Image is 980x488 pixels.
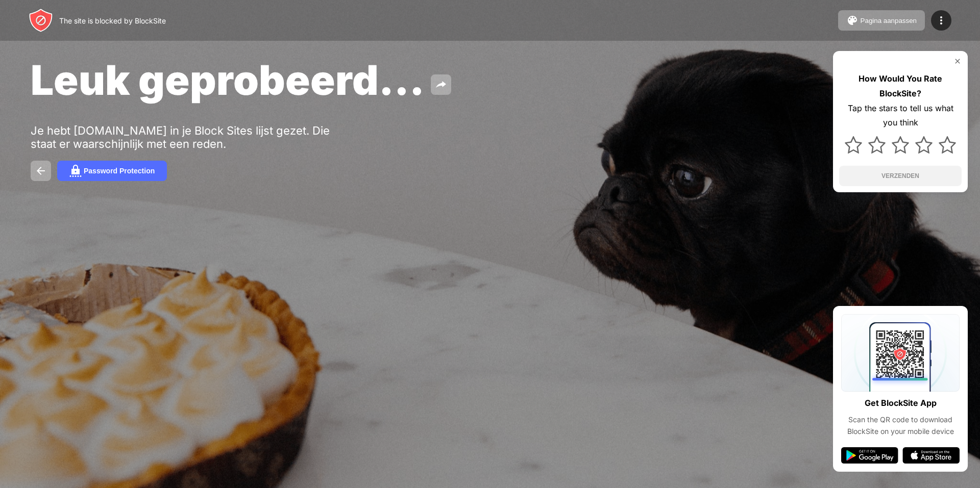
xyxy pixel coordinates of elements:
[839,101,962,131] div: Tap the stars to tell us what you think
[868,136,886,153] img: star.svg
[841,314,960,392] img: qrcode.svg
[31,124,346,150] div: Je hebt [DOMAIN_NAME] in je Block Sites lijst gezet. Die staat er waarschijnlijk met een reden.
[841,447,898,464] img: google-play.svg
[35,165,47,177] img: back.svg
[59,16,166,25] div: The site is blocked by BlockSite
[861,17,917,24] div: Pagina aanpassen
[865,396,937,410] div: Get BlockSite App
[839,166,962,186] button: VERZENDEN
[939,136,956,153] img: star.svg
[839,71,962,101] div: How Would You Rate BlockSite?
[69,165,82,177] img: password.svg
[953,57,962,65] img: rate-us-close.svg
[31,55,425,105] span: Leuk geprobeerd...
[435,79,447,91] img: share.svg
[846,14,859,27] img: pallet.svg
[838,10,925,31] button: Pagina aanpassen
[935,14,947,27] img: menu-icon.svg
[84,167,155,175] div: Password Protection
[902,447,960,464] img: app-store.svg
[57,161,167,181] button: Password Protection
[841,414,960,437] div: Scan the QR code to download BlockSite on your mobile device
[845,136,862,153] img: star.svg
[915,136,933,153] img: star.svg
[892,136,909,153] img: star.svg
[29,8,53,33] img: header-logo.svg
